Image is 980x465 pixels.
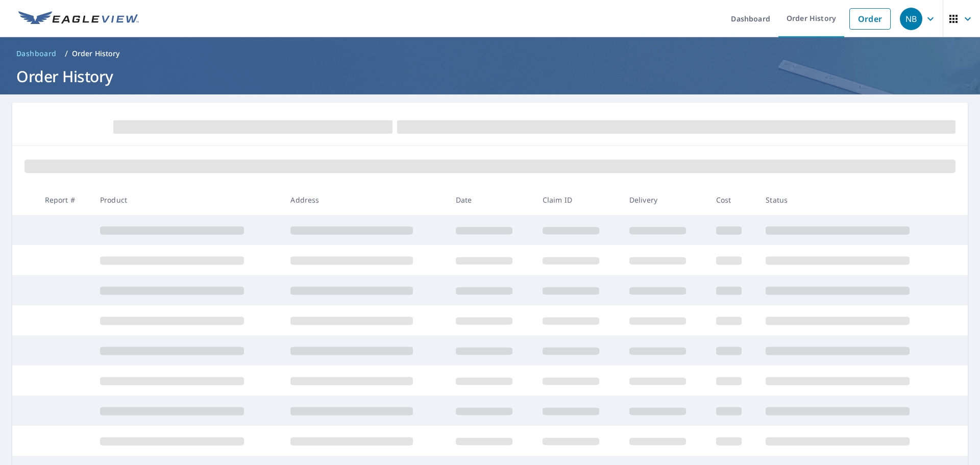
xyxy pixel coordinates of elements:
[849,8,891,30] a: Order
[12,66,968,87] h1: Order History
[16,48,57,59] span: Dashboard
[72,48,120,59] p: Order History
[282,185,447,215] th: Address
[757,185,948,215] th: Status
[534,185,621,215] th: Claim ID
[65,47,68,60] li: /
[708,185,758,215] th: Cost
[18,11,139,27] img: EV Logo
[448,185,534,215] th: Date
[900,8,922,30] div: NB
[621,185,708,215] th: Delivery
[12,45,61,62] a: Dashboard
[12,45,968,62] nav: breadcrumb
[37,185,92,215] th: Report #
[92,185,282,215] th: Product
